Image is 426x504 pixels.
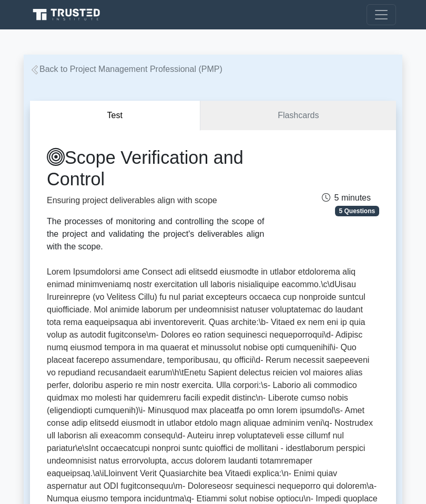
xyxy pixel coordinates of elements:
[322,193,371,202] span: 5 minutes
[335,206,379,216] span: 5 Questions
[30,101,200,131] button: Test
[47,194,264,207] p: Ensuring project deliverables align with scope
[367,4,396,25] button: Toggle navigation
[200,101,396,131] a: Flashcards
[47,215,264,253] div: The processes of monitoring and controlling the scope of the project and validating the project's...
[47,147,264,190] h1: Scope Verification and Control
[30,65,222,73] a: Back to Project Management Professional (PMP)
